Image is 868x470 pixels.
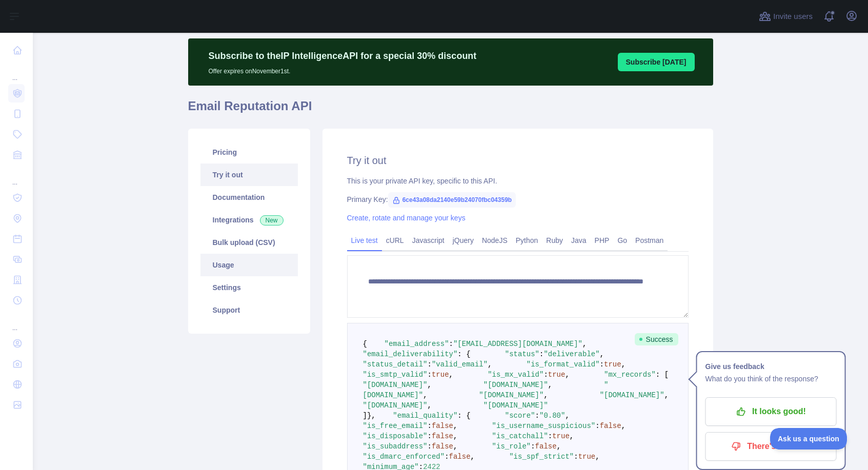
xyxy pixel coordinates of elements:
[604,371,656,379] span: "mx_records"
[578,453,596,461] span: true
[453,432,457,440] span: ,
[367,412,376,420] span: },
[548,381,552,389] span: ,
[8,312,25,332] div: ...
[363,422,428,430] span: "is_free_email"
[363,360,428,369] span: "status_detail"
[635,333,678,345] span: Success
[347,214,466,222] a: Create, rotate and manage your keys
[188,98,713,122] h1: Email Reputation API
[512,232,542,249] a: Python
[363,453,445,461] span: "is_dmarc_enforced"
[548,432,552,440] span: :
[574,453,578,461] span: :
[705,360,837,373] h1: Give us feedback
[492,432,548,440] span: "is_catchall"
[543,371,548,379] span: :
[449,232,478,249] a: jQuery
[8,166,25,187] div: ...
[483,381,548,389] span: "[DOMAIN_NAME]"
[428,422,432,430] span: :
[621,360,625,369] span: ,
[347,153,689,168] h2: Try it out
[471,453,475,461] span: ,
[260,215,284,226] span: New
[656,371,669,379] span: : [
[428,442,432,451] span: :
[363,432,428,440] span: "is_disposable"
[535,442,557,451] span: false
[347,232,382,249] a: Live test
[600,422,621,430] span: false
[457,350,470,358] span: : {
[453,340,582,348] span: "[EMAIL_ADDRESS][DOMAIN_NAME]"
[363,412,367,420] span: ]
[595,453,599,461] span: ,
[527,360,600,369] span: "is_format_valid"
[582,340,587,348] span: ,
[200,141,298,164] a: Pricing
[200,299,298,321] a: Support
[618,53,695,71] button: Subscribe [DATE]
[200,186,298,209] a: Documentation
[453,422,457,430] span: ,
[557,442,561,451] span: ,
[505,350,539,358] span: "status"
[488,360,492,369] span: ,
[705,373,837,385] p: What do you think of the response?
[432,371,449,379] span: true
[432,360,488,369] span: "valid_email"
[543,350,599,358] span: "deliverable"
[428,360,432,369] span: :
[449,453,471,461] span: false
[449,371,453,379] span: ,
[408,232,449,249] a: Javascript
[363,340,367,348] span: {
[479,391,543,399] span: "[DOMAIN_NAME]"
[570,432,574,440] span: ,
[200,209,298,231] a: Integrations New
[621,422,625,430] span: ,
[488,371,543,379] span: "is_mx_valid"
[478,232,512,249] a: NodeJS
[539,350,543,358] span: :
[604,360,621,369] span: true
[492,422,596,430] span: "is_username_suspicious"
[664,391,669,399] span: ,
[770,428,847,449] iframe: Toggle Customer Support
[363,401,428,410] span: "[DOMAIN_NAME]"
[757,8,815,25] button: Invite users
[531,442,535,451] span: :
[363,381,428,389] span: "[DOMAIN_NAME]"
[509,453,574,461] span: "is_spf_strict"
[423,391,427,399] span: ,
[453,442,457,451] span: ,
[567,232,591,249] a: Java
[492,442,531,451] span: "is_role"
[505,412,535,420] span: "score"
[600,360,604,369] span: :
[565,371,569,379] span: ,
[200,254,298,276] a: Usage
[347,194,689,205] div: Primary Key:
[535,412,539,420] span: :
[445,453,449,461] span: :
[613,232,631,249] a: Go
[363,350,458,358] span: "email_deliverability"
[432,422,453,430] span: false
[388,192,516,208] span: 6ce43a08da2140e59b24070fbc04359b
[428,371,432,379] span: :
[565,412,569,420] span: ,
[363,371,428,379] span: "is_smtp_valid"
[200,164,298,186] a: Try it out
[428,401,432,410] span: ,
[600,391,664,399] span: "[DOMAIN_NAME]"
[542,232,567,249] a: Ruby
[595,422,599,430] span: :
[363,442,428,451] span: "is_subaddress"
[548,371,566,379] span: true
[600,350,604,358] span: ,
[200,231,298,254] a: Bulk upload (CSV)
[773,11,813,23] span: Invite users
[432,442,453,451] span: false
